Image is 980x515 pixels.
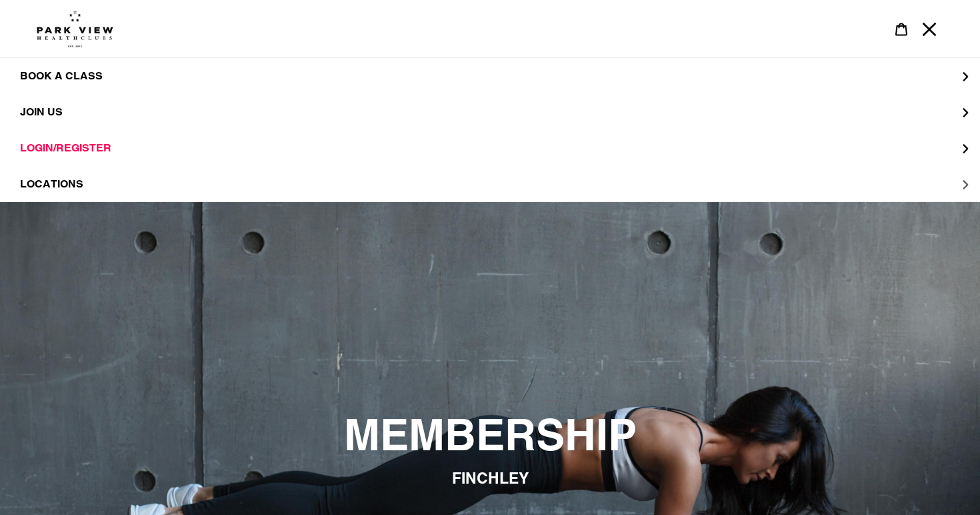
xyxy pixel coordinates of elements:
[915,15,943,43] button: Menu
[20,69,103,83] span: BOOK A CLASS
[37,10,113,47] img: Park view health clubs is a gym near you.
[20,105,63,118] span: JOIN US
[20,141,111,155] span: LOGIN/REGISTER
[20,177,83,191] span: LOCATIONS
[127,409,853,461] h2: MEMBERSHIP
[452,468,529,486] span: FINCHLEY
